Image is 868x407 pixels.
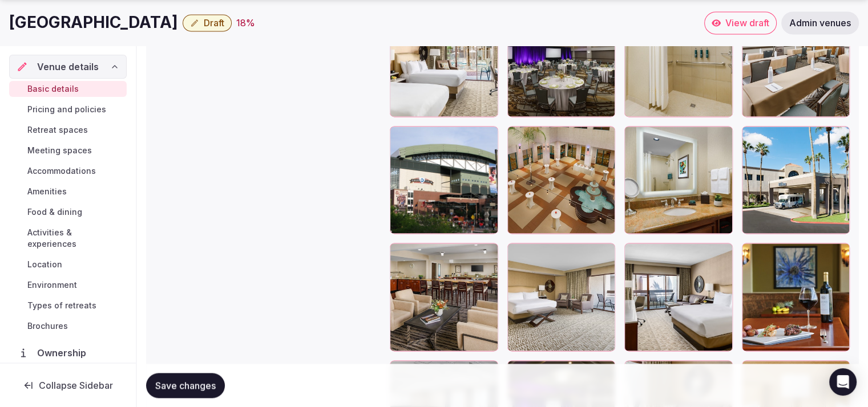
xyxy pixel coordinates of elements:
div: Open Intercom Messenger [829,368,857,396]
a: Meeting spaces [9,143,127,158]
a: Environment [9,277,127,293]
span: Meeting spaces [27,145,92,156]
div: Nn9qq0zAakWjPNRVoO2A_PHXAHHF_Hilton_Phoenix_Airport_QQ_Pool.jpg.jpg?h=5083&w=7620 [390,9,498,117]
span: Activities & experiences [27,227,122,250]
a: Location [9,257,127,272]
a: Accommodations [9,163,127,179]
button: Save changes [146,373,225,398]
a: Admin venues [781,11,859,34]
span: Basic details [27,83,79,95]
span: Food & dining [27,206,82,218]
a: Activities & experiences [9,225,127,252]
a: Ownership [9,341,127,365]
button: 18% [236,16,255,30]
span: Venue details [37,60,99,74]
span: View draft [725,17,769,29]
div: KkW4OD8jh0akSseThtLbw_0000775437.jpg.jpg?h=1500&w=2259 [742,243,850,351]
span: Location [27,259,62,270]
span: Environment [27,279,77,291]
span: Save changes [155,380,216,391]
div: AHABuqj0ZkGUijBuqwO3Q_PHXAHHF_Hilton_Phoenix_Airport_ADA_Roll_in.jpg.jpg?h=5027&w=7537 [624,9,733,117]
a: Amenities [9,184,127,200]
span: Collapse Sidebar [39,380,113,391]
div: djgBTupm0NDCkHh3QfQg_PHXAHHF_Hilton_Phoenix_Airport_Exec_Lounge.jpg.jpg?h=4789&w=7180 [390,243,498,351]
span: Retreat spaces [27,124,88,136]
button: Collapse Sidebar [9,373,127,398]
div: amxW30PUKk26NWrGdMH3A_PHXAHHF_Hilton_Phoenix_Airport_Exterior_van.jpg.jpg?h=4644&w=6962 [742,126,850,234]
span: Brochures [27,320,68,332]
div: 18 % [236,16,255,30]
span: Pricing and policies [27,104,106,115]
a: Brochures [9,318,127,334]
a: Types of retreats [9,298,127,314]
div: FP5AaWwNG0ZXGRQrIUEfQ_PHXAHHF_Hilton_Phoenix_Airport_Junior_Suite_B.jpg.jpg?h=4987&w=7476 [507,243,616,351]
button: Draft [183,14,232,31]
div: 3Y9GVDw5skmPLgjFgx7Ww_PHXAHHF_Hilton_Phoenix_Airport_Mesquite.jpg.jpg?h=4736&w=7100 [742,9,850,117]
a: Retreat spaces [9,122,127,138]
div: 7rxLQfHH0EeWqYtzxdScYg_PHXAHHF_Hilton_Phoenix_Airport_1_king_A.jpg.jpg?h=5081&w=7617 [624,243,733,351]
a: Food & dining [9,204,127,220]
span: Types of retreats [27,300,96,311]
a: Pricing and policies [9,101,127,117]
span: Accommodations [27,165,96,177]
span: Draft [204,17,224,29]
span: Admin venues [789,17,851,29]
a: Basic details [9,81,127,97]
div: eqb690NSBECwzSmROjCWg_PHXAHHF_Hilton_Phoenix_Airport_Palm_Courtyard.jpg.jpg?h=4564&w=6842 [507,126,616,234]
span: Ownership [37,346,91,360]
div: BC7MWlT2AUKneEqAOem3Rw_PHXAHHF_Hilton_Phoenix_Airport_Ballroom.jpg.jpg?h=5077&w=7612 [507,9,616,117]
div: srDyzOCjPkWui2VPRM1dqg_Chase_Field.jpg.jpg?h=3017&w=4097 [390,126,498,234]
a: View draft [704,11,777,34]
div: ixGUoIMHfEGo2byIAUaWOA_PHXAHHF_Hilton_Phoenix_Airport_Bath.jpg.jpg?h=5287&w=7926 [624,126,733,234]
h1: [GEOGRAPHIC_DATA] [9,11,178,34]
span: Amenities [27,186,67,197]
